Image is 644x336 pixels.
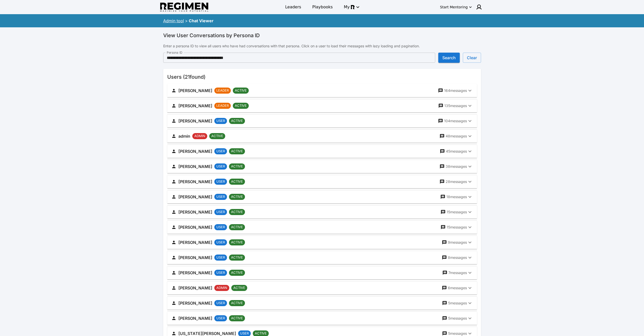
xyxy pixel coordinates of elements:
[167,266,477,279] button: [PERSON_NAME]USERACTIVE7messages
[229,194,245,199] span: ACTIVE
[447,225,467,230] p: 15 messages
[167,190,477,203] button: [PERSON_NAME]USERACTIVE18messages
[167,221,477,234] button: [PERSON_NAME]USERACTIVE15messages
[233,103,249,108] span: ACTIVE
[448,316,467,321] p: 5 messages
[214,209,227,215] span: USER
[229,301,245,306] span: ACTIVE
[163,18,184,23] a: Admin tool
[214,164,227,169] span: USER
[476,4,482,10] img: user icon
[444,88,467,93] p: 164 messages
[446,194,467,199] p: 18 messages
[178,133,190,140] h6: admin
[446,149,467,154] p: 45 messages
[178,269,212,276] h6: [PERSON_NAME]
[214,225,227,230] span: USER
[229,179,245,184] span: ACTIVE
[178,239,212,246] h6: [PERSON_NAME]
[178,163,212,170] h6: [PERSON_NAME]
[444,103,467,108] p: 135 messages
[238,331,251,336] span: USER
[167,99,477,112] button: [PERSON_NAME]LEADERACTIVE135messages
[167,84,477,97] button: [PERSON_NAME]LEADERACTIVE164messages
[214,179,227,184] span: USER
[192,134,207,139] span: ADMIN
[253,331,269,336] span: ACTIVE
[167,236,477,249] button: [PERSON_NAME]USERACTIVE9messages
[285,4,301,10] span: Leaders
[312,4,333,10] span: Playbooks
[178,300,212,307] h6: [PERSON_NAME]
[229,209,245,215] span: ACTIVE
[178,284,212,291] h6: [PERSON_NAME]
[229,270,245,275] span: ACTIVE
[167,50,182,55] label: Persona ID
[229,316,245,321] span: ACTIVE
[309,3,336,12] a: Playbooks
[160,3,208,12] img: Regimen logo
[167,160,477,173] button: [PERSON_NAME]USERACTIVE38messages
[229,164,245,169] span: ACTIVE
[209,134,225,139] span: ACTIVE
[167,205,477,219] button: [PERSON_NAME]USERACTIVE15messages
[214,285,229,290] span: ADMIN
[163,44,481,49] p: Enter a persona ID to view all users who have had conversations with that persona. Click on a use...
[178,102,212,109] h6: [PERSON_NAME]
[178,315,212,322] h6: [PERSON_NAME]
[233,88,249,93] span: ACTIVE
[178,178,212,185] h6: [PERSON_NAME]
[229,149,245,154] span: ACTIVE
[167,114,477,128] button: [PERSON_NAME]USERACTIVE104messages
[446,164,467,169] p: 38 messages
[178,224,212,231] h6: [PERSON_NAME]
[214,316,227,321] span: USER
[448,301,467,306] p: 5 messages
[214,255,227,260] span: USER
[448,255,467,260] p: 8 messages
[178,254,212,261] h6: [PERSON_NAME]
[167,175,477,188] button: [PERSON_NAME]USERACTIVE28messages
[167,312,477,325] button: [PERSON_NAME]USERACTIVE5messages
[178,193,212,200] h6: [PERSON_NAME]
[463,53,481,63] button: Clear
[448,240,467,245] p: 9 messages
[167,297,477,310] button: [PERSON_NAME]USERACTIVE5messages
[447,209,467,215] p: 15 messages
[214,88,231,93] span: LEADER
[167,130,477,143] button: adminADMINACTIVE48messages
[178,208,212,216] h6: [PERSON_NAME]
[438,53,460,63] button: Search
[178,117,212,124] h6: [PERSON_NAME]
[344,4,350,10] span: My
[282,3,304,12] a: Leaders
[167,73,477,81] h6: Users ( 21 found)
[229,118,245,123] span: ACTIVE
[167,251,477,264] button: [PERSON_NAME]USERACTIVE8messages
[440,5,468,10] div: Start Mentoring
[448,270,467,275] p: 7 messages
[214,103,231,108] span: LEADER
[178,87,212,94] h6: [PERSON_NAME]
[189,18,214,24] div: Chat Viewer
[214,194,227,199] span: USER
[214,240,227,245] span: USER
[214,270,227,275] span: USER
[448,331,467,336] p: 5 messages
[341,3,362,12] button: My
[163,31,481,39] h6: View User Conversations by Persona ID
[229,225,245,230] span: ACTIVE
[229,255,245,260] span: ACTIVE
[444,118,467,123] p: 104 messages
[185,18,188,24] div: >
[231,285,247,290] span: ACTIVE
[439,3,473,11] button: Start Mentoring
[167,145,477,158] button: [PERSON_NAME]USERACTIVE45messages
[214,301,227,306] span: USER
[229,240,245,245] span: ACTIVE
[448,285,467,290] p: 6 messages
[214,149,227,154] span: USER
[446,134,467,139] p: 48 messages
[446,179,467,184] p: 28 messages
[178,148,212,155] h6: [PERSON_NAME]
